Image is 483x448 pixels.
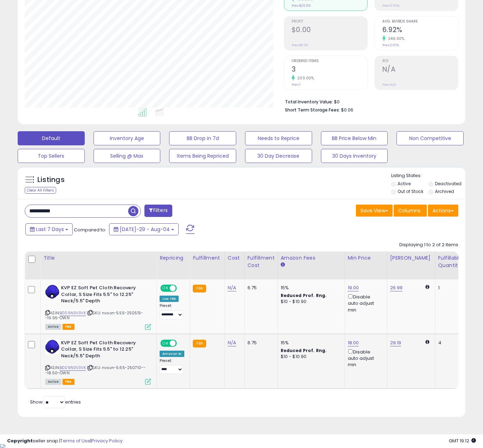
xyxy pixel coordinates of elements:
[398,207,421,214] span: Columns
[61,340,147,361] b: KVP EZ Soft Pet Cloth Recovery Collar, S Size Fits 5.5" to 12.25" Neck/5.5" Depth
[281,254,342,262] div: Amazon Fees
[248,254,275,269] div: Fulfillment Cost
[390,254,432,262] div: [PERSON_NAME]
[382,43,399,47] small: Prev: 2.00%
[228,339,236,346] a: N/A
[396,131,464,145] button: Non Competitive
[398,181,411,187] label: Active
[285,97,453,105] li: $0
[281,299,339,305] div: $10 - $10.90
[160,303,184,319] div: Preset:
[348,348,382,368] div: Disable auto adjust min
[7,437,33,444] strong: Copyright
[281,354,339,360] div: $10 - $10.90
[60,437,90,444] a: Terms of Use
[438,254,463,269] div: Fulfillable Quantity
[386,36,405,41] small: 246.00%
[7,438,123,444] div: seller snap | |
[348,284,359,291] a: 19.00
[36,226,64,233] span: Last 7 Days
[18,149,85,163] button: Top Sellers
[391,172,466,179] p: Listing States:
[435,181,461,187] label: Deactivated
[193,340,206,347] small: FBA
[292,20,367,24] span: Profit
[45,285,151,329] div: ASIN:
[292,43,308,47] small: Prev: $0.00
[382,4,399,8] small: Prev: 0.00%
[295,75,314,81] small: 200.00%
[398,188,423,194] label: Out of Stock
[94,149,161,163] button: Selling @ Max
[160,296,179,302] div: Low. FBA
[382,20,458,24] span: Avg. Buybox Share
[109,223,179,235] button: [DATE]-29 - Aug-04
[292,26,367,35] h2: $0.00
[37,175,65,185] h5: Listings
[292,59,367,63] span: Ordered Items
[390,339,401,346] a: 29.19
[382,59,458,63] span: ROI
[43,254,154,262] div: Title
[248,285,272,291] div: 6.75
[285,99,333,105] b: Total Inventory Value:
[390,284,403,291] a: 26.99
[348,254,384,262] div: Min Price
[61,285,147,306] b: KVP EZ Soft Pet Cloth Recovery Collar, S Size Fits 5.5" to 12.25" Neck/5.5" Depth
[285,107,340,113] b: Short Term Storage Fees:
[193,254,221,262] div: Fulfillment
[356,205,393,217] button: Save View
[169,131,236,145] button: BB Drop in 7d
[245,149,312,163] button: 30 Day Decrease
[161,340,170,346] span: ON
[176,340,187,346] span: OFF
[161,285,170,291] span: ON
[281,347,327,353] b: Reduced Prof. Rng.
[160,358,184,374] div: Preset:
[321,131,388,145] button: BB Price Below Min
[228,284,236,291] a: N/A
[321,149,388,163] button: 30 Days Inventory
[60,310,86,316] a: B009N3V3VK
[438,340,460,346] div: 4
[292,65,367,75] h2: 3
[30,399,81,405] span: Show: entries
[382,26,458,35] h2: 6.92%
[248,340,272,346] div: 6.75
[45,340,59,354] img: 411mFpMQTZL._SL40_.jpg
[281,340,339,346] div: 15%
[281,262,285,268] small: Amazon Fees.
[341,107,353,113] span: $0.06
[382,83,396,87] small: Prev: N/A
[120,226,170,233] span: [DATE]-29 - Aug-04
[25,223,73,235] button: Last 7 Days
[228,254,241,262] div: Cost
[74,226,106,233] span: Compared to:
[281,292,327,298] b: Reduced Prof. Rng.
[94,131,161,145] button: Inventory Age
[399,242,458,248] div: Displaying 1 to 2 of 2 items
[193,285,206,292] small: FBA
[160,351,184,357] div: Amazon AI
[292,4,311,8] small: Prev: $26.99
[144,205,172,217] button: Filters
[382,65,458,75] h2: N/A
[428,205,458,217] button: Actions
[438,285,460,291] div: 1
[169,149,236,163] button: Items Being Repriced
[348,293,382,313] div: Disable auto adjust min
[45,310,143,321] span: | SKU: nvson-5.55-250515--19.95-OWN
[45,379,61,385] span: All listings currently available for purchase on Amazon
[45,340,151,384] div: ASIN:
[292,83,300,87] small: Prev: 1
[160,254,187,262] div: Repricing
[176,285,187,291] span: OFF
[62,379,74,385] span: FBA
[25,187,56,194] div: Clear All Filters
[281,285,339,291] div: 15%
[45,285,59,299] img: 411mFpMQTZL._SL40_.jpg
[91,437,123,444] a: Privacy Policy
[62,324,74,330] span: FBA
[45,365,145,375] span: | SKU: nvson-5.65-250710---18.50-OWN
[45,324,61,330] span: All listings currently available for purchase on Amazon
